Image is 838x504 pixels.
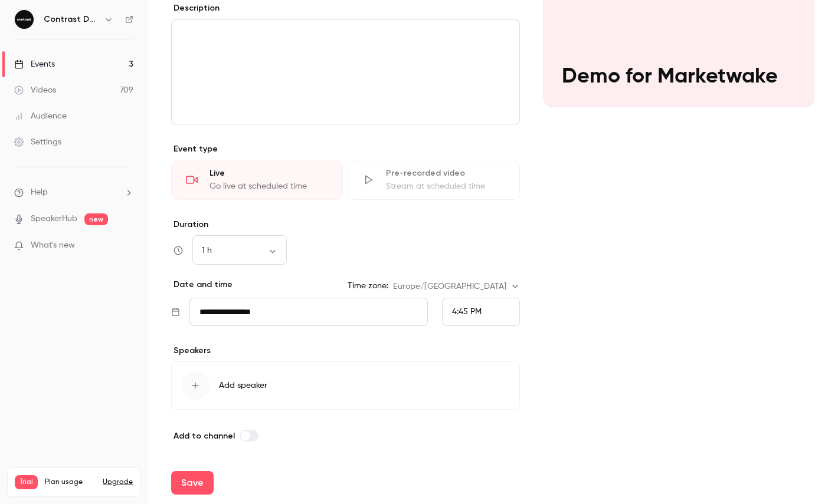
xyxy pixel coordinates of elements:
[103,477,133,487] button: Upgrade
[15,10,34,29] img: Contrast Demos
[171,143,520,155] p: Event type
[219,380,267,391] span: Add speaker
[192,245,287,256] div: 1 h
[386,180,505,192] div: Stream at scheduled time
[452,308,482,316] span: 4:45 PM
[45,477,96,487] span: Plan usage
[31,213,77,225] a: SpeakerHub
[31,239,75,252] span: What's new
[171,361,520,410] button: Add speaker
[44,14,99,25] h6: Contrast Demos
[348,280,388,292] label: Time zone:
[171,345,520,357] p: Speakers
[174,431,235,441] span: Add to channel
[14,186,133,199] li: help-dropdown-opener
[393,281,519,292] div: Europe/[GEOGRAPHIC_DATA]
[84,213,108,225] span: new
[209,167,328,179] div: Live
[171,219,520,230] label: Duration
[14,58,55,70] div: Events
[348,160,519,200] div: Pre-recorded videoStream at scheduled time
[209,180,328,192] div: Go live at scheduled time
[14,110,67,122] div: Audience
[171,160,343,200] div: LiveGo live at scheduled time
[442,298,520,326] div: From
[14,84,56,96] div: Videos
[171,19,520,124] section: description
[171,2,220,14] label: Description
[14,136,61,148] div: Settings
[172,20,519,124] div: editor
[386,167,505,179] div: Pre-recorded video
[171,471,214,495] button: Save
[31,186,48,199] span: Help
[15,475,38,489] span: Trial
[189,298,428,326] input: Tue, Feb 17, 2026
[171,279,233,291] p: Date and time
